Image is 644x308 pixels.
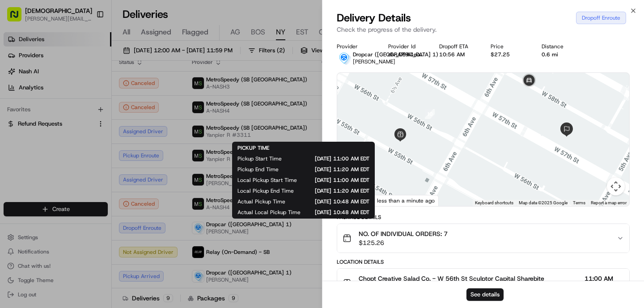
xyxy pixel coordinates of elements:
img: drop_car_logo.png [337,51,351,65]
p: Check the progress of the delivery. [337,25,630,34]
div: Start new chat [30,85,147,94]
div: 10 [425,109,435,119]
button: Map camera controls [607,177,625,195]
div: 💻 [76,131,83,138]
span: Local Pickup End Time [237,187,294,194]
span: $125.26 [359,238,448,247]
span: NO. OF INDIVIDUAL ORDERS: 7 [359,229,448,238]
span: Actual Local Pickup Time [237,209,301,216]
span: [DATE] 11:00 AM EDT [296,155,369,162]
div: Distance [542,43,579,50]
span: Actual Pickup Time [237,198,285,205]
button: Chopt Creative Salad Co. - W 56th St Sculptor Capital Sharebite11:00 AM [337,269,629,297]
div: 📗 [9,131,16,138]
p: Welcome 👋 [9,36,163,50]
span: [DATE] 11:20 AM EDT [308,187,369,194]
div: Last Updated: less than a minute ago [337,195,439,206]
span: Knowledge Base [18,130,68,139]
div: 10:56 AM [439,51,476,58]
button: Start new chat [152,88,163,99]
span: [DATE] 10:48 AM EDT [315,209,369,216]
div: Dropoff ETA [439,43,476,50]
div: $27.25 [491,51,528,58]
button: See details [466,288,504,301]
a: 💻API Documentation [72,126,147,142]
span: Local Pickup Start Time [237,177,297,184]
span: API Documentation [85,130,144,139]
div: We're available if you need us! [30,94,113,101]
span: 11:00 AM [585,274,613,283]
span: Delivery Details [337,11,411,25]
div: Provider [337,43,374,50]
span: Map data ©2025 Google [519,200,568,205]
div: Price [491,43,528,50]
span: Pylon [89,152,108,158]
span: PICKUP TIME [237,144,269,152]
a: Terms (opens in new tab) [573,200,585,205]
div: 0.6 mi [542,51,579,58]
span: [PERSON_NAME] [353,58,395,65]
div: Package Details [337,214,630,221]
span: Pickup Start Time [237,155,282,162]
img: Nash [9,9,27,27]
span: Dropcar ([GEOGRAPHIC_DATA] 1) [353,51,438,58]
a: 📗Knowledge Base [5,126,72,142]
img: 1736555255976-a54dd68f-1ca7-489b-9aae-adbdc363a1c4 [9,85,25,101]
span: [DATE] 10:48 AM EDT [300,198,369,205]
a: Report a map error [591,200,627,205]
div: Location Details [337,258,630,266]
span: [DATE] 11:00 AM EDT [311,177,369,184]
button: dlv_DE9i4eo6eBtjCY3j8Mu2xW [388,51,425,58]
button: Keyboard shortcuts [475,200,513,206]
div: Provider Id [388,43,425,50]
span: [DATE] 11:20 AM EDT [293,166,369,173]
span: Pickup End Time [237,166,279,173]
span: Chopt Creative Salad Co. - W 56th St Sculptor Capital Sharebite [359,274,544,283]
button: NO. OF INDIVIDUAL ORDERS: 7$125.26 [337,224,629,253]
input: Clear [23,58,148,67]
a: Powered byPylon [63,151,108,158]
